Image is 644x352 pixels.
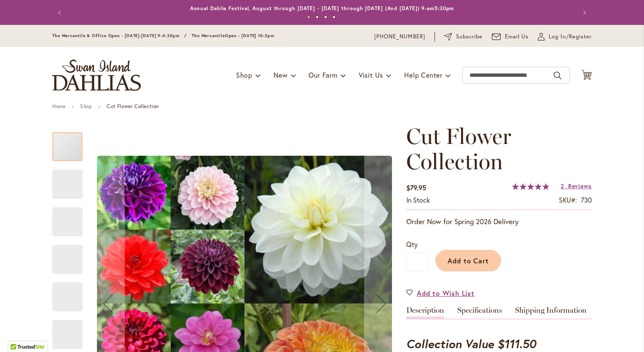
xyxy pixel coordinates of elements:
div: CUT FLOWER COLLECTION [52,124,91,161]
a: Subscribe [444,32,483,41]
span: Email Us [505,32,529,41]
a: [PHONE_NUMBER] [374,32,425,41]
a: Annual Dahlia Festival, August through [DATE] - [DATE] through [DATE] (And [DATE]) 9-am5:30pm [190,5,454,11]
span: Add to Wish List [417,288,475,298]
span: Open - [DATE] 10-3pm [225,33,274,38]
button: 2 of 4 [316,16,319,19]
strong: SKU [559,195,577,204]
span: Add to Cart [448,256,489,265]
span: New [274,70,287,79]
div: Cut Flower Collection [52,274,91,311]
div: Cut Flower Collection [52,311,91,349]
button: 4 of 4 [333,16,335,19]
div: Availability [406,195,430,205]
span: Reviews [568,182,592,190]
div: Cut Flower Collection [52,236,91,274]
button: Add to Cart [435,250,501,271]
span: Visit Us [359,70,383,79]
span: In stock [406,195,430,204]
div: Cut Flower Collection [52,161,91,199]
a: Shop [80,103,92,109]
a: Specifications [457,306,502,319]
p: Order Now for Spring 2026 Delivery [406,217,592,227]
a: Home [52,103,65,109]
button: 1 of 4 [307,16,310,19]
span: Log In/Register [549,32,592,41]
a: Email Us [492,32,529,41]
strong: Collection Value $111.50 [406,336,536,352]
span: Our Farm [309,70,337,79]
span: Qty [406,240,418,249]
div: Cut Flower Collection [52,199,91,236]
span: Help Center [404,70,443,79]
span: Cut Flower Collection [406,123,511,175]
strong: Cut Flower Collection [107,103,159,109]
a: Add to Wish List [406,288,475,298]
a: 2 Reviews [561,182,592,190]
div: 730 [581,195,592,205]
button: Next [575,4,592,21]
a: store logo [52,60,141,91]
button: 3 of 4 [324,16,327,19]
button: Previous [52,4,69,21]
a: Log In/Register [538,32,592,41]
a: Shipping Information [515,306,587,319]
span: Shop [236,70,252,79]
span: 2 [561,182,564,190]
span: The Mercantile & Office Open - [DATE]-[DATE] 9-4:30pm / The Mercantile [52,33,225,38]
a: Description [406,306,444,319]
div: 100% [512,183,549,190]
span: $79.95 [406,183,426,192]
span: Subscribe [456,32,483,41]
